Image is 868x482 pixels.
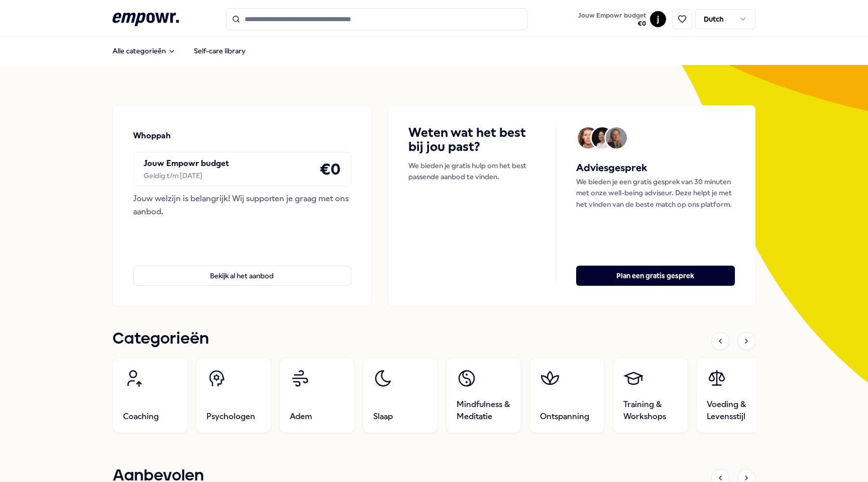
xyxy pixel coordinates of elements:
span: Training & Workshops [623,398,678,423]
img: Avatar [578,127,599,148]
a: Bekijk al het aanbod [133,250,351,286]
button: Alle categorieën [104,41,184,61]
a: Slaap [363,358,438,433]
a: Jouw Empowr budget€0 [574,9,650,30]
span: Mindfulness & Meditatie [457,398,511,423]
span: Coaching [123,411,159,423]
div: Geldig t/m [DATE] [144,170,229,181]
button: j [650,11,666,27]
p: Whoppah [133,129,171,142]
button: Plan een gratis gesprek [576,266,735,286]
a: Psychologen [196,358,271,433]
span: Jouw Empowr budget [578,12,646,20]
div: Jouw welzijn is belangrijk! Wij supporten je graag met ons aanbod. [133,192,351,218]
a: Adem [279,358,355,433]
input: Search for products, categories or subcategories [226,8,527,30]
img: Avatar [606,127,627,148]
a: Self-care library [186,41,254,61]
span: € 0 [578,20,646,28]
span: Psychologen [206,411,255,423]
p: We bieden je gratis hulp om het best passende aanbod te vinden. [408,160,535,183]
img: Avatar [592,127,613,148]
h4: Weten wat het best bij jou past? [408,126,535,154]
span: Voeding & Levensstijl [707,398,761,423]
h4: € 0 [319,156,341,182]
span: Ontspanning [540,411,589,423]
span: Adem [290,411,312,423]
h5: Adviesgesprek [576,160,735,176]
p: We bieden je een gratis gesprek van 30 minuten met onze well-being adviseur. Deze helpt je met he... [576,176,735,210]
a: Mindfulness & Meditatie [446,358,521,433]
h1: Categorieën [113,327,209,352]
a: Voeding & Levensstijl [696,358,772,433]
a: Ontspanning [529,358,605,433]
span: Slaap [373,411,393,423]
button: Jouw Empowr budget€0 [576,10,648,30]
nav: Main [104,41,254,61]
button: Bekijk al het aanbod [133,266,351,286]
a: Coaching [113,358,188,433]
p: Jouw Empowr budget [144,157,229,170]
a: Training & Workshops [613,358,688,433]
